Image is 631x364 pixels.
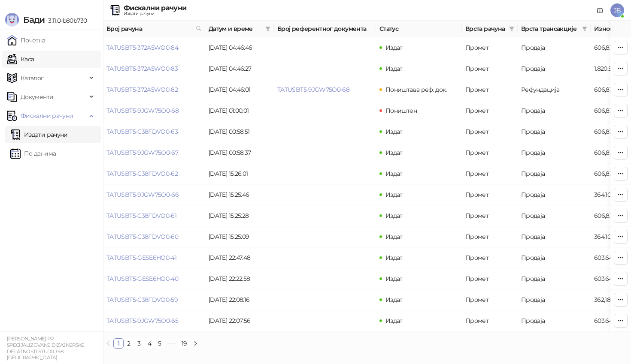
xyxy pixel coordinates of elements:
[264,22,272,35] span: filter
[106,317,178,325] a: TATUSBT5-9JGW75O0-65
[518,205,591,226] td: Продаја
[518,268,591,289] td: Продаја
[106,296,178,304] a: TATUSBT5-C38FDVO0-59
[385,128,403,135] span: Издат
[205,100,274,121] td: [DATE] 01:00:01
[580,22,589,35] span: filter
[190,338,200,349] li: Следећа страна
[165,338,179,349] li: Следећих 5 Страна
[106,233,178,241] a: TATUSBT5-C38FDVO0-60
[385,170,403,177] span: Издат
[582,26,587,31] span: filter
[518,100,591,121] td: Продаја
[376,21,462,37] th: Статус
[103,21,205,37] th: Број рачуна
[103,338,113,349] li: Претходна страна
[124,338,134,349] li: 2
[518,79,591,100] td: Рефундација
[518,58,591,79] td: Продаја
[518,310,591,331] td: Продаја
[103,163,205,184] td: TATUSBT5-C38FDVO0-62
[106,107,179,114] a: TATUSBT5-9JGW75O0-68
[385,149,403,156] span: Издат
[205,184,274,205] td: [DATE] 15:25:46
[193,341,198,346] span: right
[145,339,154,348] a: 4
[462,58,518,79] td: Промет
[21,107,73,124] span: Фискални рачуни
[5,13,19,27] img: Logo
[103,37,205,58] td: TATUSBT5-372A5WO0-84
[21,69,44,87] span: Каталог
[103,247,205,268] td: TATUSBT5-GESE6HO0-41
[106,128,178,135] a: TATUSBT5-C38FDVO0-63
[179,339,190,348] a: 19
[106,170,178,177] a: TATUSBT5-C38FDVO0-62
[385,296,403,304] span: Издат
[103,79,205,100] td: TATUSBT5-372A5WO0-82
[465,24,506,33] span: Врста рачуна
[7,336,85,361] small: [PERSON_NAME] PR SPECIJALIZOVANE DIZAJNERSKE DELATNOSTI STUDIO 98 [GEOGRAPHIC_DATA]
[106,275,178,283] a: TATUSBT5-GESE6HO0-40
[462,100,518,121] td: Промет
[134,338,144,349] li: 3
[134,339,144,348] a: 3
[190,338,200,349] button: right
[385,212,403,220] span: Издат
[103,58,205,79] td: TATUSBT5-372A5WO0-83
[205,58,274,79] td: [DATE] 04:46:27
[103,268,205,289] td: TATUSBT5-GESE6HO0-40
[205,121,274,142] td: [DATE] 00:58:51
[205,247,274,268] td: [DATE] 22:47:48
[509,26,514,31] span: filter
[103,142,205,163] td: TATUSBT5-9JGW75O0-67
[144,338,155,349] li: 4
[205,142,274,163] td: [DATE] 00:58:37
[209,24,262,33] span: Датум и време
[518,21,591,37] th: Врста трансакције
[103,338,113,349] button: left
[277,86,349,93] a: TATUSBT5-9JGW75O0-68
[10,145,56,162] a: По данима
[462,226,518,247] td: Промет
[106,212,176,220] a: TATUSBT5-C38FDVO0-61
[205,289,274,310] td: [DATE] 22:08:16
[462,268,518,289] td: Промет
[518,247,591,268] td: Продаја
[265,26,270,31] span: filter
[462,184,518,205] td: Промет
[113,338,124,349] li: 1
[10,126,68,143] a: Издати рачуни
[462,37,518,58] td: Промет
[462,289,518,310] td: Промет
[165,338,179,349] span: •••
[462,205,518,226] td: Промет
[205,205,274,226] td: [DATE] 15:25:28
[462,142,518,163] td: Промет
[103,205,205,226] td: TATUSBT5-C38FDVO0-61
[610,3,624,17] span: JB
[518,226,591,247] td: Продаја
[103,310,205,331] td: TATUSBT5-9JGW75O0-65
[205,163,274,184] td: [DATE] 15:26:01
[462,310,518,331] td: Промет
[518,121,591,142] td: Продаја
[155,338,165,349] li: 5
[518,142,591,163] td: Продаја
[385,44,403,51] span: Издат
[205,37,274,58] td: [DATE] 04:46:46
[106,65,178,72] a: TATUSBT5-372A5WO0-83
[274,21,376,37] th: Број референтног документа
[518,289,591,310] td: Продаја
[385,65,403,72] span: Издат
[103,226,205,247] td: TATUSBT5-C38FDVO0-60
[124,339,133,348] a: 2
[205,310,274,331] td: [DATE] 22:07:56
[103,289,205,310] td: TATUSBT5-C38FDVO0-59
[507,22,516,35] span: filter
[103,121,205,142] td: TATUSBT5-C38FDVO0-63
[106,341,111,346] span: left
[518,163,591,184] td: Продаја
[593,3,607,17] a: Документација
[7,51,34,68] a: Каса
